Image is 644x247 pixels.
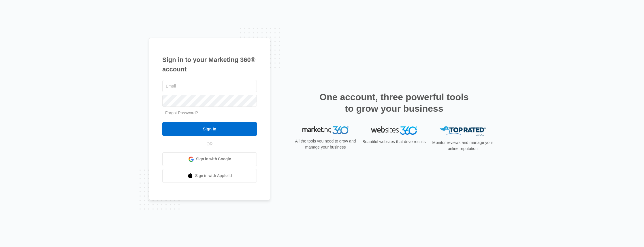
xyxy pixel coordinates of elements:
[165,111,198,115] a: Forgot Password?
[162,122,257,136] input: Sign In
[318,91,470,114] h2: One account, three powerful tools to grow your business
[293,138,358,150] p: All the tools you need to grow and manage your business
[195,173,232,179] span: Sign in with Apple Id
[362,139,426,145] p: Beautiful websites that drive results
[162,55,257,74] h1: Sign in to your Marketing 360® account
[162,80,257,92] input: Email
[162,169,257,183] a: Sign in with Apple Id
[162,152,257,166] a: Sign in with Google
[371,126,417,135] img: Websites 360
[203,141,217,147] span: OR
[440,126,486,136] img: Top Rated Local
[196,156,231,162] span: Sign in with Google
[302,126,349,134] img: Marketing 360
[430,140,495,152] p: Monitor reviews and manage your online reputation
